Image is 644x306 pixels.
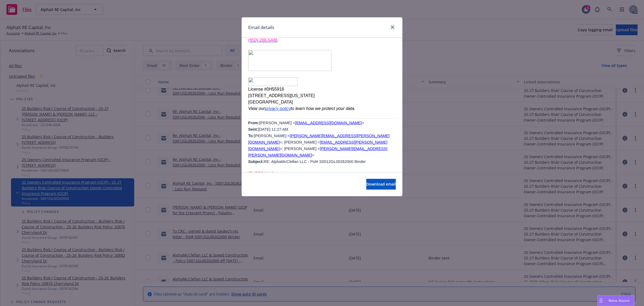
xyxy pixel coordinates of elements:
a: [EMAIL_ADDRESS][DOMAIN_NAME] [295,121,362,125]
b: Subject: [248,159,264,164]
div: Drag to move [598,296,604,306]
span: [GEOGRAPHIC_DATA] [248,100,293,104]
a: close [389,24,396,30]
span: [PERSON_NAME] < > [DATE] 11:27 AM [PERSON_NAME] < >; [PERSON_NAME] < >; [PERSON_NAME] < > RE: Alp... [248,121,390,164]
span: [STREET_ADDRESS][US_STATE] [248,93,314,98]
button: Nova Assist [597,295,634,306]
a: (650) 268-5446 [248,38,277,42]
b: To: [248,134,254,138]
button: Download email [366,179,396,190]
span: [EXTERNAL] [248,171,273,176]
span: From: [248,121,259,125]
span: View our [248,106,265,111]
img: image003.jpg@01DC0213.31BCC040 [248,50,331,71]
a: privacy policy [265,106,291,111]
img: image004.png@01DC0213.31BCC040 [248,77,298,86]
a: [PERSON_NAME][EMAIL_ADDRESS][PERSON_NAME][DOMAIN_NAME] [248,134,390,144]
span: License #0H55918 [248,87,284,91]
span: Nova Assist [609,298,630,303]
span: to learn how we protect your data. [291,106,355,111]
b: Sent: [248,127,258,131]
h1: Email details [248,24,274,31]
span: Download email [366,182,396,187]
